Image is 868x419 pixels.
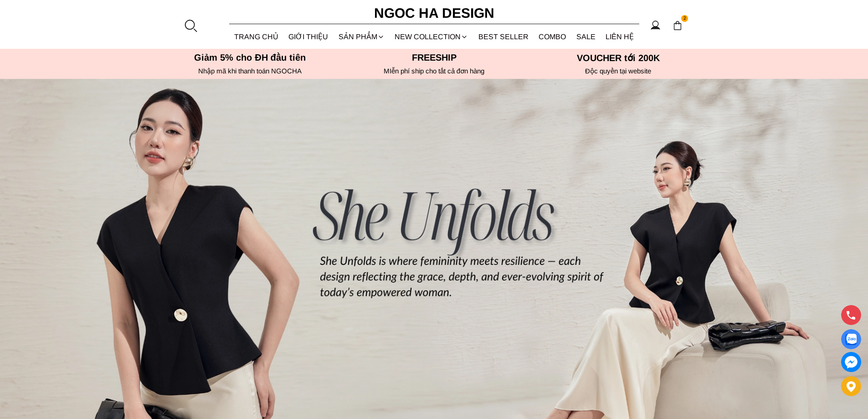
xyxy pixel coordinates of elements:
[473,25,534,49] a: BEST SELLER
[283,25,334,49] a: GIỚI THIỆU
[366,2,503,24] a: Ngoc Ha Design
[334,25,390,49] div: SẢN PHẨM
[601,25,639,49] a: LIÊN HỆ
[194,52,306,62] font: Giảm 5% cho ĐH đầu tiên
[198,67,302,75] font: Nhập mã khi thanh toán NGOCHA
[529,67,708,75] h6: Độc quyền tại website
[845,334,857,345] img: Display image
[229,25,284,49] a: TRANG CHỦ
[529,52,708,63] h5: VOUCHER tới 200K
[390,25,473,49] a: NEW COLLECTION
[841,329,861,349] a: Display image
[412,52,457,62] font: Freeship
[841,352,861,372] a: messenger
[345,67,524,75] h6: MIễn phí ship cho tất cả đơn hàng
[673,21,683,31] img: img-CART-ICON-ksit0nf1
[534,25,571,49] a: Combo
[571,25,601,49] a: SALE
[681,15,688,22] span: 2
